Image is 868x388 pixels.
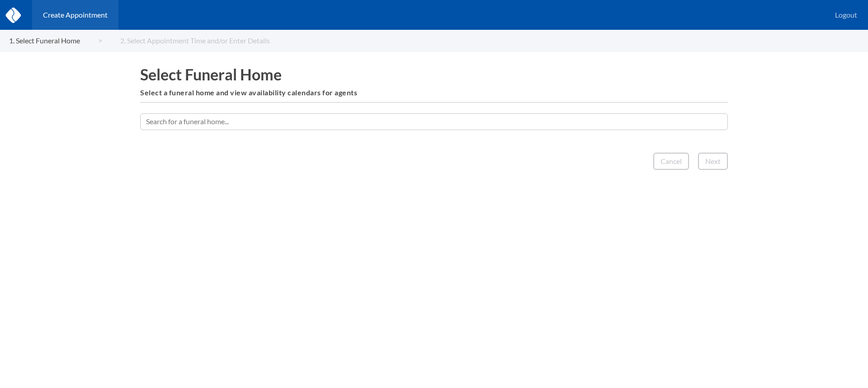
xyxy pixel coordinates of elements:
[140,89,728,97] h6: Select a funeral home and view availability calendars for agents
[140,113,728,130] input: Search for a funeral home...
[9,37,102,45] a: 1. Select Funeral Home
[653,153,689,170] button: Cancel
[698,153,728,170] button: Next
[140,65,728,83] h1: Select Funeral Home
